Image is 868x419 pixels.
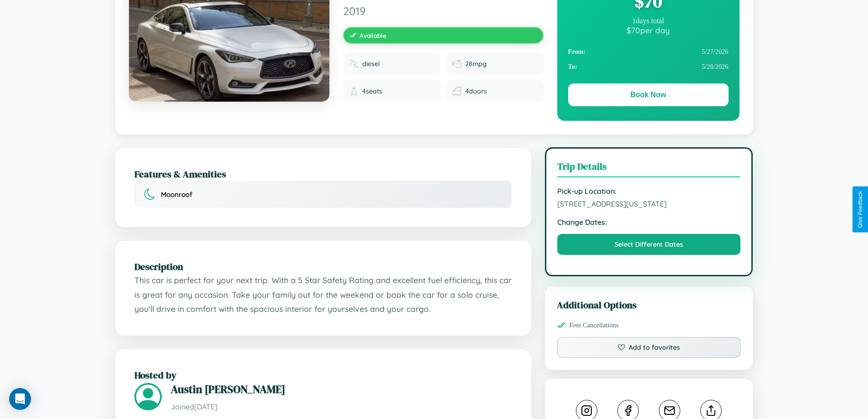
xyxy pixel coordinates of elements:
[343,4,544,18] span: 2019
[452,59,462,68] img: Fuel efficiency
[134,260,512,273] h2: Description
[171,400,512,414] p: Joined [DATE]
[570,321,619,329] span: Free Cancellations
[465,60,487,68] span: 28 mpg
[134,273,512,316] p: This car is perfect for your next trip. With a 5 Star Safety Rating and excellent fuel efficiency...
[557,298,741,311] h3: Additional Options
[9,388,31,410] div: Open Intercom Messenger
[161,190,192,199] span: Moonroof
[134,167,512,181] h2: Features & Amenities
[568,48,586,56] strong: From:
[568,59,729,74] div: 5 / 28 / 2026
[557,160,741,177] h3: Trip Details
[557,337,741,358] button: Add to favorites
[568,63,577,71] strong: To:
[349,59,359,68] img: Fuel type
[171,382,512,397] h3: Austin [PERSON_NAME]
[568,44,729,59] div: 5 / 27 / 2026
[134,368,512,382] h2: Hosted by
[568,17,729,25] div: 1 days total
[360,31,386,39] span: Available
[568,25,729,35] div: $ 70 per day
[465,87,487,95] span: 4 doors
[362,60,380,68] span: diesel
[362,87,382,95] span: 4 seats
[568,83,729,106] button: Book Now
[857,191,863,228] div: Give Feedback
[557,186,741,196] strong: Pick-up Location:
[557,199,741,208] span: [STREET_ADDRESS][US_STATE]
[349,87,359,96] img: Seats
[557,217,741,227] strong: Change Dates:
[452,87,462,96] img: Doors
[557,234,741,255] button: Select Different Dates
